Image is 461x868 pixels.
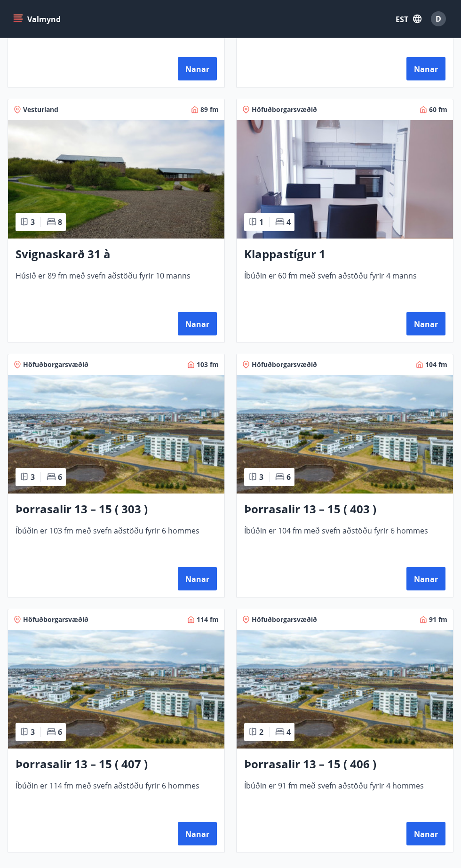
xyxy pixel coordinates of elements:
font: 4 [286,217,291,227]
font: Íbúðin er 91 fm með svefn aðstöðu fyrir 4 hommes [244,780,424,791]
img: Plat de paella [237,120,453,239]
font: 6 [58,472,62,482]
font: Íbúðin er 60 fm með svefn aðstöðu fyrir 4 manns [244,271,417,281]
font: Nanar [185,829,209,839]
font: 3 [31,727,35,737]
font: fm [438,105,447,114]
font: Klappastígur 1 [244,246,326,262]
font: 6 [286,472,291,482]
button: Nanar [406,312,445,335]
font: 1 [259,217,263,227]
font: 4 [286,727,291,737]
font: Nanar [185,574,209,584]
font: Húsið er 89 fm með svefn aðstöðu fyrir 10 manns [16,271,191,281]
font: Valmynd [27,14,61,24]
font: 8 [58,217,62,227]
img: Plat de paella [8,375,224,494]
font: Nanar [414,64,438,74]
font: Nanar [185,319,209,329]
font: 6 [58,727,62,737]
img: Plat de paella [8,120,224,239]
font: Höfuðborgarsvæðið [252,615,317,624]
font: Þorrasalir 13 – 15 ( 407 ) [16,756,148,772]
font: 89 [200,105,208,114]
font: 2 [259,727,263,737]
font: EST [396,14,408,24]
button: Nanar [406,822,445,845]
img: Plat de paella [8,630,224,749]
button: Nanar [178,57,217,80]
button: Nanar [178,312,217,335]
img: Plat de paella [237,375,453,494]
font: Höfuðborgarsvæðið [252,360,317,369]
font: fm [438,615,447,624]
font: 3 [31,217,35,227]
font: 3 [31,472,35,482]
font: Nanar [414,574,438,584]
font: Nanar [414,829,438,839]
button: Nanar [406,57,445,80]
font: 60 [429,105,437,114]
font: Íbúðin er 114 fm með svefn aðstöðu fyrir 6 hommes [16,780,199,791]
button: D [427,8,450,30]
font: fm [210,615,219,624]
button: EST [392,10,425,28]
font: 3 [259,472,263,482]
font: Nanar [414,319,438,329]
font: D [436,14,441,24]
font: 114 [197,615,208,624]
font: Höfuðborgarsvæðið [252,105,317,114]
font: fm [438,360,447,369]
button: Nanar [178,567,217,590]
font: 91 [429,615,437,624]
font: fm [210,360,219,369]
font: 104 [425,360,437,369]
img: Plat de paella [237,630,453,749]
button: menu [11,10,64,27]
font: Þorrasalir 13 – 15 ( 406 ) [244,756,376,772]
font: 103 [197,360,208,369]
font: Nanar [185,64,209,74]
font: Íbúðin er 103 fm með svefn aðstöðu fyrir 6 hommes [16,526,199,536]
font: Íbúðin er 104 fm með svefn aðstöðu fyrir 6 hommes [244,526,428,536]
button: Nanar [178,822,217,845]
font: Höfuðborgarsvæðið [23,360,88,369]
font: Vesturland [23,105,58,114]
font: Höfuðborgarsvæðið [23,615,88,624]
font: Svignaskarð 31 à [GEOGRAPHIC_DATA] [16,246,130,278]
font: fm [210,105,219,114]
font: Þorrasalir 13 – 15 ( 303 ) [16,501,148,517]
button: Nanar [406,567,445,590]
font: Þorrasalir 13 – 15 ( 403 ) [244,501,376,517]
